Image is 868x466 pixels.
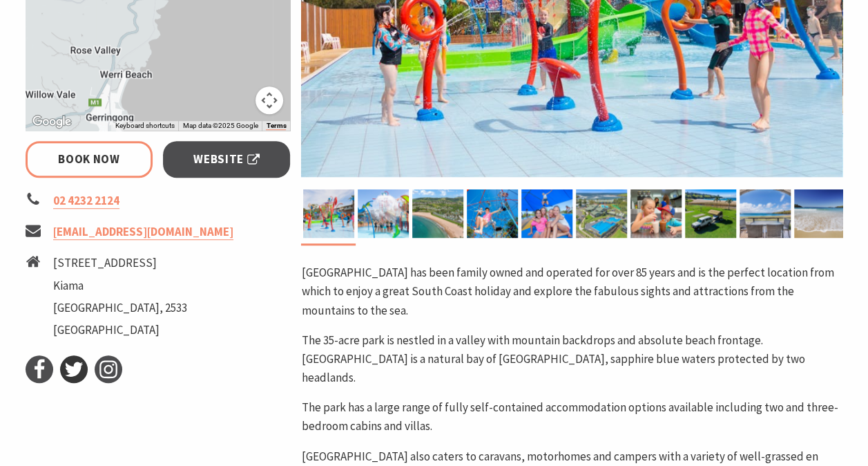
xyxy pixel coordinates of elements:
img: Camping sites [685,189,736,238]
a: Open this area in Google Maps (opens a new window) [29,113,75,131]
p: The 35-acre park is nestled in a valley with mountain backdrops and absolute beach frontage. [GEO... [301,331,842,388]
li: Kiama [53,277,187,295]
img: Jumping pillow with a group of friends sitting in the foreground and girl jumping in air behind them [521,189,572,238]
a: Book Now [26,141,153,178]
p: The park has a large range of fully self-contained accommodation options available including two ... [301,398,842,436]
span: Website [193,150,260,169]
a: Website [163,141,291,178]
img: BIG4 Easts Beach Kiama aerial view [412,189,463,238]
img: Sunny's Aquaventure Park at BIG4 Easts Beach Kiama Holiday Park [358,189,409,238]
li: [GEOGRAPHIC_DATA], 2533 [53,299,187,317]
img: BIG4 Easts Beach Kiama beachfront with water and ocean [794,189,845,238]
img: Google [29,113,75,131]
li: [STREET_ADDRESS] [53,254,187,272]
img: Sunny's Aquaventure Park at BIG4 Easts Beach Kiama Holiday Park [303,189,354,238]
img: Children having drinks at the cafe [630,189,682,238]
a: 02 4232 2124 [53,193,119,209]
a: [EMAIL_ADDRESS][DOMAIN_NAME] [53,224,233,240]
button: Map camera controls [255,86,283,114]
li: [GEOGRAPHIC_DATA] [53,321,187,339]
button: Keyboard shortcuts [115,121,174,131]
p: [GEOGRAPHIC_DATA] has been family owned and operated for over 85 years and is the perfect locatio... [301,263,842,320]
a: Terms (opens in new tab) [266,122,286,130]
img: Beach View Cabins [740,189,791,238]
img: Aerial view of the resort pool at BIG4 Easts Beach Kiama Holiday Park [576,189,627,238]
span: Map data ©2025 Google [182,122,258,129]
img: Kids on Ropeplay [467,189,518,238]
